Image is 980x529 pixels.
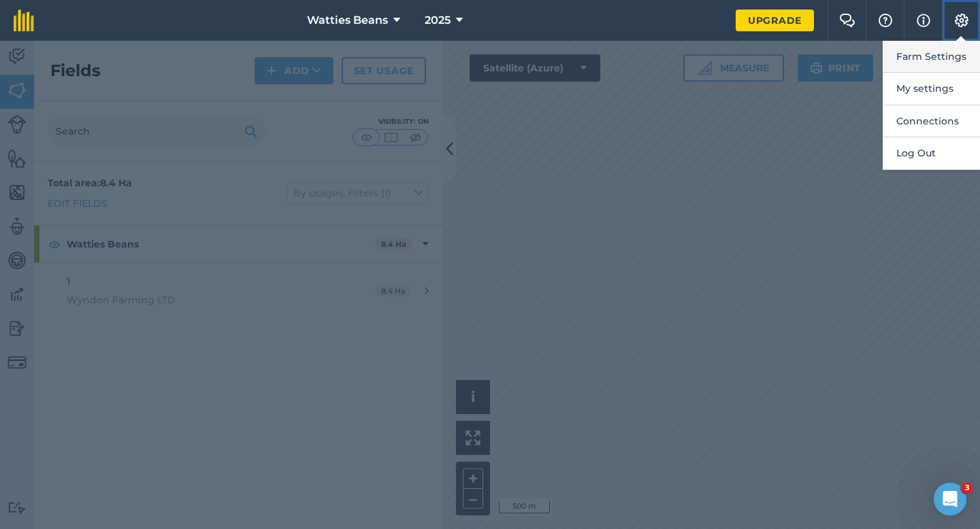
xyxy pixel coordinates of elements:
button: Log Out [883,137,980,169]
button: Farm Settings [883,41,980,73]
img: svg+xml;base64,PHN2ZyB4bWxucz0iaHR0cDovL3d3dy53My5vcmcvMjAwMC9zdmciIHdpZHRoPSIxNyIgaGVpZ2h0PSIxNy... [917,12,930,29]
img: Two speech bubbles overlapping with the left bubble in the forefront [839,14,855,27]
img: A question mark icon [877,14,894,27]
span: 3 [962,483,973,494]
img: fieldmargin Logo [14,10,34,31]
button: My settings [883,73,980,105]
img: A cog icon [953,14,970,27]
span: 2025 [425,12,451,29]
button: Connections [883,105,980,137]
span: Watties Beans [307,12,388,29]
a: Upgrade [736,10,814,31]
iframe: Intercom live chat [934,483,966,515]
